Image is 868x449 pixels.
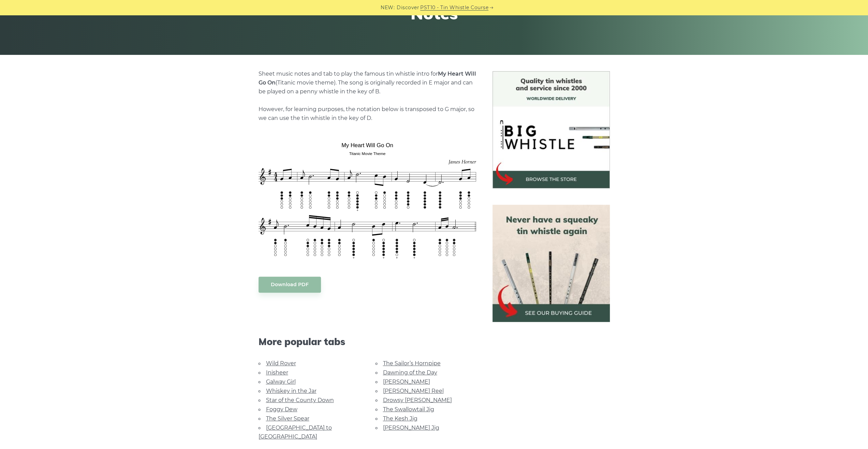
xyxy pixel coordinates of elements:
[266,415,309,422] a: The Silver Spear
[383,406,434,413] a: The Swallowtail Jig
[259,69,476,123] p: Sheet music notes and tab to play the famous tin whistle intro for (Titanic movie theme). The son...
[492,205,610,322] img: tin whistle buying guide
[420,4,488,12] a: PST10 - Tin Whistle Course
[383,415,417,422] a: The Kesh Jig
[397,4,419,12] span: Discover
[259,137,476,263] img: My Heart Will Go On Tin Whistle Tab & Sheet Music
[266,397,334,403] a: Star of the County Down
[383,378,430,385] a: [PERSON_NAME]
[383,424,439,431] a: [PERSON_NAME] Jig
[259,277,321,293] a: Download PDF
[259,336,476,347] span: More popular tabs
[259,424,332,440] a: [GEOGRAPHIC_DATA] to [GEOGRAPHIC_DATA]
[266,378,296,385] a: Galway Girl
[383,369,437,376] a: Dawning of the Day
[383,388,444,394] a: [PERSON_NAME] Reel
[492,71,610,188] img: BigWhistle Tin Whistle Store
[381,4,395,12] span: NEW:
[383,360,441,367] a: The Sailor’s Hornpipe
[383,397,452,403] a: Drowsy [PERSON_NAME]
[266,388,317,394] a: Whiskey in the Jar
[266,406,297,413] a: Foggy Dew
[266,360,296,367] a: Wild Rover
[266,369,288,376] a: Inisheer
